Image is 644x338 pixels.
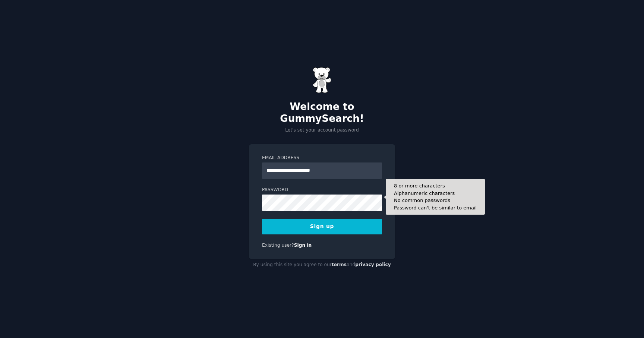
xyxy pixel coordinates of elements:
[249,259,395,271] div: By using this site you agree to our and
[262,187,382,193] label: Password
[294,243,312,248] a: Sign in
[249,127,395,134] p: Let's set your account password
[262,219,382,234] button: Sign up
[249,101,395,124] h2: Welcome to GummySearch!
[332,262,347,267] a: terms
[262,155,382,161] label: Email Address
[313,67,331,93] img: Gummy Bear
[355,262,391,267] a: privacy policy
[262,243,294,248] span: Existing user?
